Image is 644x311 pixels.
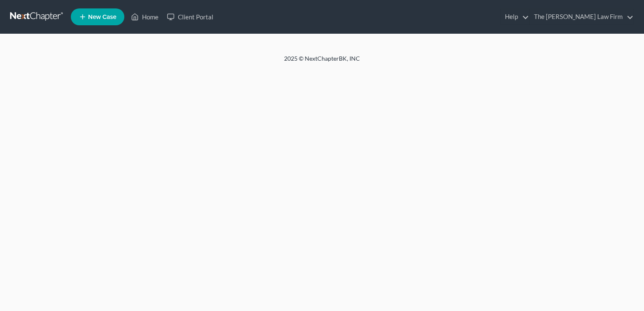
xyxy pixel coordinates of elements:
new-legal-case-button: New Case [71,8,124,25]
a: The [PERSON_NAME] Law Firm [530,9,633,24]
a: Client Portal [163,9,217,24]
a: Home [127,9,163,24]
div: 2025 © NextChapterBK, INC [82,54,562,70]
a: Help [501,9,529,24]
